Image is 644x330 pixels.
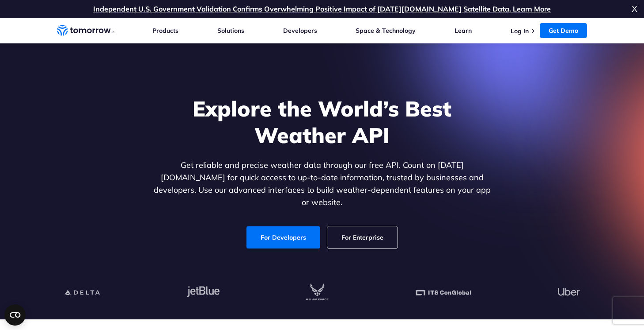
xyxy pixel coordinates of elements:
a: Products [152,27,178,35]
a: For Developers [246,226,320,248]
button: Open CMP widget [4,304,26,326]
p: Get reliable and precise weather data through our free API. Count on [DATE][DOMAIN_NAME] for quic... [152,159,492,209]
a: Home link [57,24,114,37]
a: Log In [511,27,529,35]
a: Developers [283,27,317,35]
a: For Enterprise [327,226,398,248]
a: Space & Technology [356,27,416,35]
h1: Explore the World’s Best Weather API [152,95,492,148]
a: Solutions [217,27,244,35]
a: Independent U.S. Government Validation Confirms Overwhelming Positive Impact of [DATE][DOMAIN_NAM... [93,4,551,13]
a: Learn [455,27,472,35]
a: Get Demo [540,23,587,38]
